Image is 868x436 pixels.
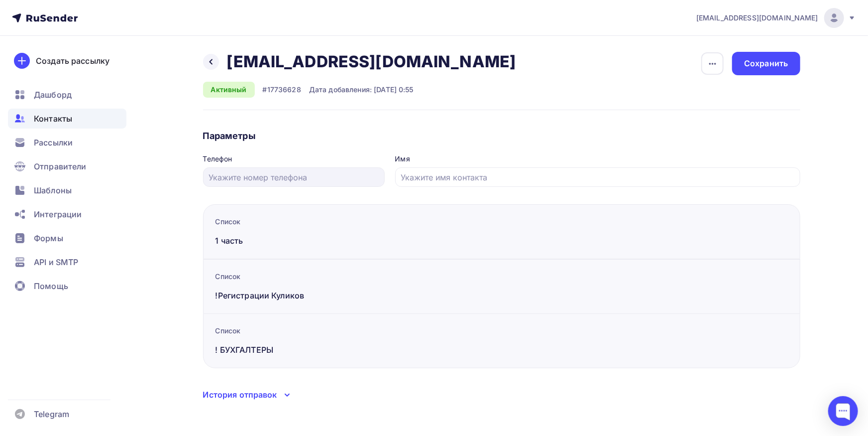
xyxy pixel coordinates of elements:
div: 1 часть [216,235,387,247]
div: Активный [203,82,255,98]
div: Сохранить [744,58,788,69]
input: Укажите имя контакта [401,171,794,183]
span: API и SMTP [34,256,78,268]
span: Контакты [34,113,72,125]
legend: Телефон [203,154,385,167]
h2: [EMAIL_ADDRESS][DOMAIN_NAME] [227,52,516,72]
span: Формы [34,232,63,244]
span: Рассылки [34,137,73,148]
a: Контакты [8,109,126,129]
div: История отправок [203,389,277,401]
span: Интеграции [34,208,82,220]
div: #17736628 [263,85,301,95]
a: [EMAIL_ADDRESS][DOMAIN_NAME] [696,8,856,28]
span: Помощь [34,280,68,292]
span: Отправители [34,160,87,172]
a: Отправители [8,156,126,176]
span: Шаблоны [34,184,72,196]
div: Список [216,217,387,227]
span: Telegram [34,408,69,420]
span: [EMAIL_ADDRESS][DOMAIN_NAME] [696,13,818,23]
div: Дата добавления: [DATE] 0:55 [309,85,414,95]
a: Рассылки [8,133,126,152]
div: Список [216,326,387,336]
a: Формы [8,228,126,248]
div: Список [216,272,387,282]
legend: Имя [395,154,800,167]
span: Дашборд [34,89,72,101]
div: !Регистрации Куликов [216,290,387,301]
h4: Параметры [203,130,800,142]
a: Дашборд [8,85,126,105]
div: ! БУХГАЛТЕРЫ [216,344,387,356]
input: Укажите номер телефона [209,171,379,183]
a: Шаблоны [8,180,126,200]
div: Создать рассылку [36,55,109,67]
